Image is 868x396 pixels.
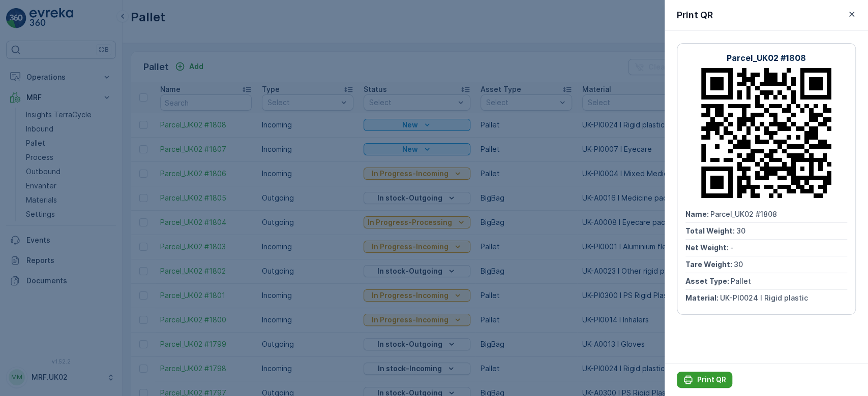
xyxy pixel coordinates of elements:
p: Parcel_UK02 #1808 [727,52,806,64]
span: Net Weight : [685,243,730,252]
p: Print QR [697,375,726,385]
button: Print QR [677,372,732,388]
span: 30 [734,260,743,269]
span: Parcel_UK02 #1808 [710,210,777,218]
span: Total Weight : [685,226,736,235]
span: UK-PI0024 I Rigid plastic [720,293,808,302]
span: - [730,243,734,252]
span: Material : [685,293,720,302]
span: Pallet [731,277,751,285]
span: 30 [736,226,745,235]
span: Asset Type : [685,277,731,285]
p: Print QR [677,8,713,22]
span: Tare Weight : [685,260,734,269]
span: Name : [685,210,710,218]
